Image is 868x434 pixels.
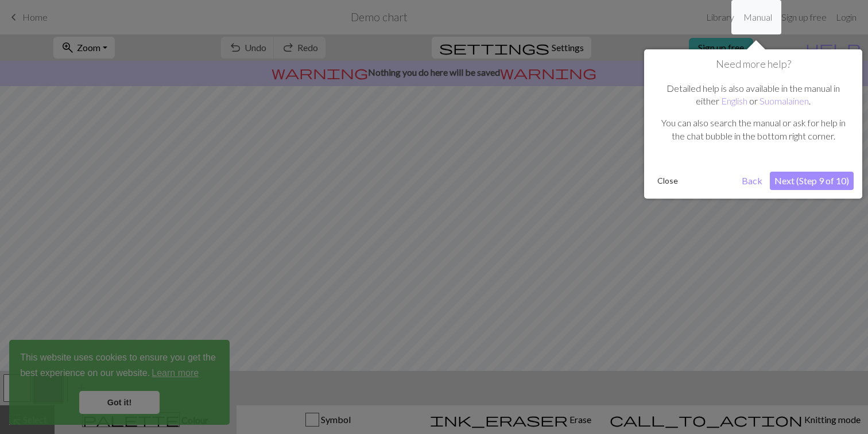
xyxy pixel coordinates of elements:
[737,172,767,190] button: Back
[759,95,809,106] a: Suomalainen
[644,49,862,199] div: Need more help?
[653,58,854,71] h1: Need more help?
[658,82,848,108] p: Detailed help is also available in the manual in either or .
[721,95,747,106] a: English
[653,172,683,189] button: Close
[770,172,854,190] button: Next (Step 9 of 10)
[658,117,848,142] p: You can also search the manual or ask for help in the chat bubble in the bottom right corner.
